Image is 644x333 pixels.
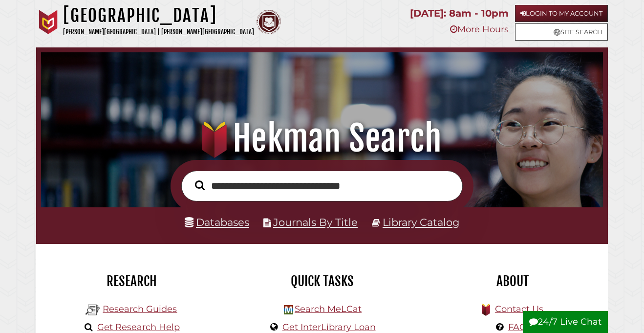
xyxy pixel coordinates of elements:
[282,322,376,333] a: Get InterLibrary Loan
[195,180,205,190] i: Search
[43,273,219,289] h2: Research
[295,304,362,314] a: Search MeLCat
[103,304,177,314] a: Research Guides
[273,216,358,228] a: Journals By Title
[63,26,254,38] p: [PERSON_NAME][GEOGRAPHIC_DATA] | [PERSON_NAME][GEOGRAPHIC_DATA]
[234,273,410,289] h2: Quick Tasks
[450,24,509,35] a: More Hours
[284,305,293,314] img: Hekman Library Logo
[86,303,100,317] img: Hekman Library Logo
[97,322,180,333] a: Get Research Help
[257,10,281,34] img: Calvin Theological Seminary
[495,304,543,314] a: Contact Us
[410,5,509,22] p: [DATE]: 8am - 10pm
[51,117,593,160] h1: Hekman Search
[383,216,459,228] a: Library Catalog
[515,5,608,22] a: Login to My Account
[63,5,254,26] h1: [GEOGRAPHIC_DATA]
[190,178,210,193] button: Search
[185,216,249,228] a: Databases
[36,10,61,34] img: Calvin University
[508,322,531,333] a: FAQs
[425,273,601,289] h2: About
[515,23,608,41] a: Site Search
